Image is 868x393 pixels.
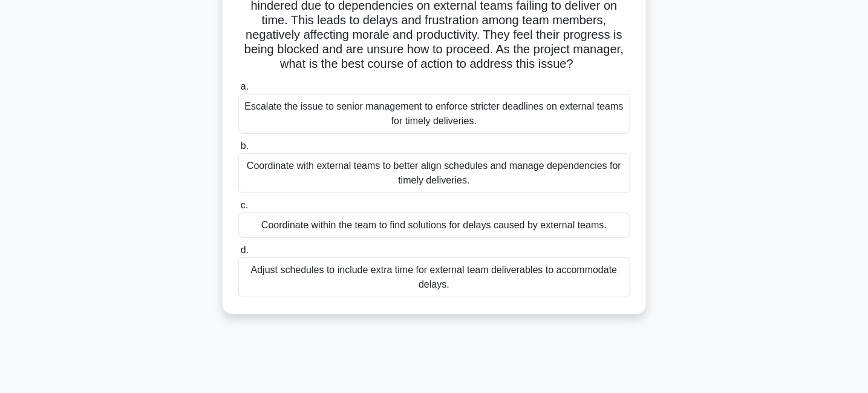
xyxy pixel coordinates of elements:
[238,94,630,134] div: Escalate the issue to senior management to enforce stricter deadlines on external teams for timel...
[241,140,249,151] span: b.
[241,245,249,255] span: d.
[238,213,630,238] div: Coordinate within the team to find solutions for delays caused by external teams.
[241,200,248,210] span: c.
[238,153,630,193] div: Coordinate with external teams to better align schedules and manage dependencies for timely deliv...
[238,257,630,297] div: Adjust schedules to include extra time for external team deliverables to accommodate delays.
[241,81,249,91] span: a.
